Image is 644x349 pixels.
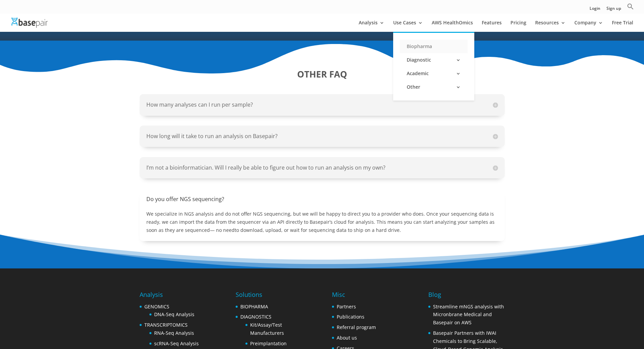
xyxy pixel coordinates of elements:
[627,3,634,10] svg: Search
[146,101,498,109] h5: How many analyses can I run per sample?
[11,18,48,27] img: Basepair
[590,6,600,14] a: Login
[146,164,498,172] h5: I’m not a bioinformatician. Will I really be able to figure out how to run an analysis on my own?
[337,334,357,341] a: About us
[297,68,347,80] strong: OTHER FAQ
[144,303,169,310] a: GENOMICS
[510,20,526,32] a: Pricing
[210,227,235,233] span: — no need
[612,20,633,32] a: Free Trial
[154,340,199,347] a: scRNA-Seq Analysis
[332,290,376,302] h4: Misc
[154,330,194,336] a: RNA-Seq Analysis
[240,313,271,320] a: DIAGNOSTICS
[627,3,634,14] a: Search Icon Link
[606,6,621,14] a: Sign up
[146,132,498,140] h5: How long will it take to run an analysis on Basepair?
[337,324,376,330] a: Referral program
[250,322,284,336] a: Kit/Assay/Test Manufacturers
[146,211,495,233] span: We specialize in NGS analysis and do not offer NGS sequencing, but we will be happy to direct you...
[505,248,640,319] iframe: To enrich screen reader interactions, please activate Accessibility in Grammarly extension settings
[432,20,473,32] a: AWS HealthOmics
[144,322,188,328] a: TRANSCRIPTOMICS
[400,53,468,67] a: Diagnostic
[610,315,636,341] iframe: Drift Widget Chat Controller
[337,313,364,320] a: Publications
[400,80,468,94] a: Other
[359,20,384,32] a: Analysis
[574,20,603,32] a: Company
[535,20,566,32] a: Resources
[240,303,268,310] a: BIOPHARMA
[140,290,210,302] h4: Analysis
[433,303,504,326] a: Streamline mNGS analysis with Micronbrane Medical and Basepair on AWS
[400,40,468,53] a: Biopharma
[236,290,312,302] h4: Solutions
[428,290,504,302] h4: Blog
[154,311,194,318] a: DNA-Seq Analysis
[393,20,423,32] a: Use Cases
[146,195,498,203] h5: Do you offer NGS sequencing?
[482,20,502,32] a: Features
[337,303,356,310] a: Partners
[400,67,468,80] a: Academic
